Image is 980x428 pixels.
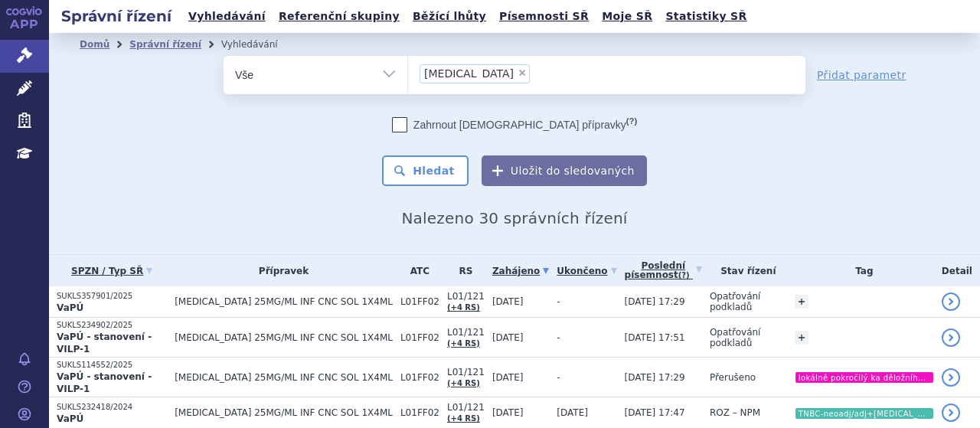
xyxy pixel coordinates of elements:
[57,371,152,394] strong: VaPÚ - stanovení - VILP-1
[424,68,514,79] span: [MEDICAL_DATA]
[557,332,560,343] span: -
[167,255,393,286] th: Přípravek
[57,402,167,413] p: SUKLS232418/2024
[518,68,527,77] span: ×
[557,372,560,383] span: -
[492,372,524,383] span: [DATE]
[492,332,524,343] span: [DATE]
[57,413,83,424] strong: VaPÚ
[80,39,109,50] a: Domů
[439,255,485,286] th: RS
[942,328,960,347] a: detail
[447,303,480,312] a: (+4 RS)
[678,271,690,280] abbr: (?)
[625,407,685,418] span: [DATE] 17:47
[175,332,393,343] span: [MEDICAL_DATA] 25MG/ML INF CNC SOL 1X4ML
[447,402,485,413] span: L01/121
[57,291,167,302] p: SUKLS357901/2025
[934,255,980,286] th: Detail
[795,408,933,419] i: TNBC-neoadj/adj+[MEDICAL_DATA]+mCRC
[447,367,485,377] span: L01/121
[57,360,167,371] p: SUKLS114552/2025
[817,67,906,83] a: Přidat parametr
[175,296,393,307] span: [MEDICAL_DATA] 25MG/ML INF CNC SOL 1X4ML
[184,6,270,27] a: Vyhledávání
[942,403,960,422] a: detail
[795,331,808,345] a: +
[447,414,480,423] a: (+4 RS)
[557,407,588,418] span: [DATE]
[382,155,469,186] button: Hledat
[57,260,167,282] a: SPZN / Typ SŘ
[710,372,756,383] span: Přerušeno
[175,407,393,418] span: [MEDICAL_DATA] 25MG/ML INF CNC SOL 1X4ML
[57,332,152,354] strong: VaPÚ - stanovení - VILP-1
[274,6,404,27] a: Referenční skupiny
[795,372,933,383] i: lokálně pokročilý ka děložního hrdla (nově dg.)
[492,407,524,418] span: [DATE]
[400,372,439,383] span: L01FF02
[625,332,685,343] span: [DATE] 17:51
[534,64,543,83] input: [MEDICAL_DATA]
[495,6,593,27] a: Písemnosti SŘ
[492,260,549,282] a: Zahájeno
[49,5,184,27] h2: Správní řízení
[447,339,480,348] a: (+4 RS)
[129,39,201,50] a: Správní řízení
[625,255,702,286] a: Poslednípísemnost(?)
[702,255,787,286] th: Stav řízení
[710,291,761,312] span: Opatřování podkladů
[597,6,657,27] a: Moje SŘ
[175,372,393,383] span: [MEDICAL_DATA] 25MG/ML INF CNC SOL 1X4ML
[408,6,491,27] a: Běžící lhůty
[482,155,647,186] button: Uložit do sledovaných
[221,33,298,56] li: Vyhledávání
[400,407,439,418] span: L01FF02
[447,291,485,302] span: L01/121
[795,295,808,309] a: +
[710,327,761,348] span: Opatřování podkladů
[942,292,960,311] a: detail
[787,255,934,286] th: Tag
[447,327,485,338] span: L01/121
[57,320,167,331] p: SUKLS234902/2025
[626,116,637,126] abbr: (?)
[942,368,960,387] a: detail
[447,379,480,387] a: (+4 RS)
[401,209,627,227] span: Nalezeno 30 správních řízení
[57,302,83,313] strong: VaPÚ
[557,296,560,307] span: -
[393,255,439,286] th: ATC
[392,117,637,132] label: Zahrnout [DEMOGRAPHIC_DATA] přípravky
[625,372,685,383] span: [DATE] 17:29
[661,6,751,27] a: Statistiky SŘ
[710,407,760,418] span: ROZ – NPM
[400,332,439,343] span: L01FF02
[400,296,439,307] span: L01FF02
[492,296,524,307] span: [DATE]
[557,260,616,282] a: Ukončeno
[625,296,685,307] span: [DATE] 17:29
